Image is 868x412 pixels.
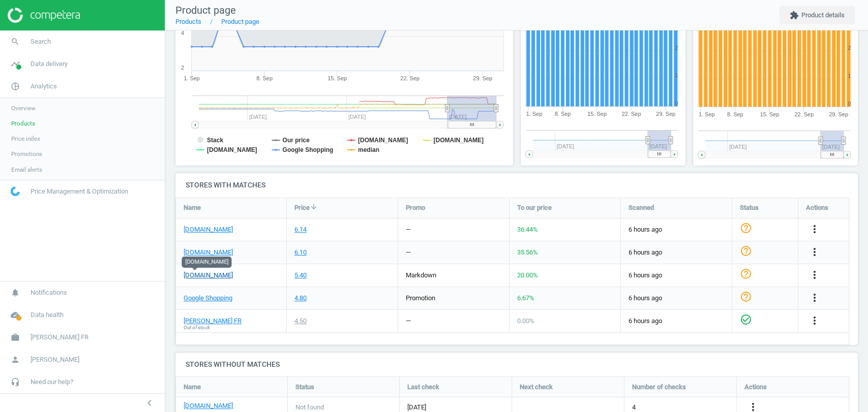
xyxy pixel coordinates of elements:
[740,203,759,212] span: Status
[31,288,67,297] span: Notifications
[310,203,318,211] i: arrow_downward
[294,316,307,326] div: 4.50
[184,203,201,212] span: Name
[184,294,232,303] a: Google Shopping
[517,294,534,302] span: 6.67 %
[760,111,779,117] tspan: 15. Sep
[31,59,68,69] span: Data delivery
[628,225,724,234] span: 6 hours ago
[407,403,504,412] span: [DATE]
[6,350,25,369] i: person
[182,257,231,268] div: [DOMAIN_NAME]
[809,314,821,327] i: more_vert
[809,223,821,235] i: more_vert
[181,65,184,71] text: 2
[809,223,821,236] button: more_vert
[406,271,436,279] span: markdown
[517,317,534,325] span: 0.00 %
[809,269,821,281] i: more_vert
[282,137,310,144] tspan: Our price
[806,203,828,212] span: Actions
[809,269,821,282] button: more_vert
[740,222,752,234] i: help_outline
[848,73,851,79] text: 1
[11,166,42,174] span: Email alerts
[628,316,724,326] span: 6 hours ago
[282,146,333,153] tspan: Google Shopping
[526,111,542,117] tspan: 1. Sep
[554,111,571,117] tspan: 8. Sep
[143,397,156,409] i: chevron_left
[294,248,307,257] div: 6.10
[727,111,743,117] tspan: 8. Sep
[698,111,714,117] tspan: 1. Sep
[520,383,553,392] span: Next check
[6,328,25,347] i: work
[6,77,25,96] i: pie_chart_outlined
[184,271,233,280] a: [DOMAIN_NAME]
[406,203,425,212] span: Promo
[656,111,675,117] tspan: 29. Sep
[207,146,257,153] tspan: [DOMAIN_NAME]
[517,203,552,212] span: To our price
[587,111,607,117] tspan: 15. Sep
[407,383,439,392] span: Last check
[433,137,484,144] tspan: [DOMAIN_NAME]
[11,150,42,158] span: Promotions
[175,18,201,25] a: Products
[517,226,538,233] span: 36.44 %
[207,137,223,144] tspan: Stack
[809,292,821,305] button: more_vert
[184,324,210,331] span: Out of stock
[31,82,57,91] span: Analytics
[256,75,273,81] tspan: 8. Sep
[358,137,408,144] tspan: [DOMAIN_NAME]
[11,104,36,112] span: Overview
[406,225,411,234] div: —
[31,310,64,320] span: Data health
[848,101,851,107] text: 0
[31,187,128,196] span: Price Management & Optimization
[790,11,799,20] i: extension
[11,186,20,196] img: wGWNvw8QSZomAAAAABJRU5ErkJggg==
[628,271,724,280] span: 6 hours ago
[829,111,848,117] tspan: 29. Sep
[400,75,420,81] tspan: 22. Sep
[809,246,821,258] i: more_vert
[327,75,347,81] tspan: 15. Sep
[184,401,233,410] a: [DOMAIN_NAME]
[6,305,25,325] i: cloud_done
[675,101,678,107] text: 0
[184,248,233,257] a: [DOMAIN_NAME]
[809,314,821,328] button: more_vert
[632,383,686,392] span: Number of checks
[809,292,821,304] i: more_vert
[295,383,314,392] span: Status
[175,173,858,197] h4: Stores with matches
[31,333,88,342] span: [PERSON_NAME] FR
[294,271,307,280] div: 5.40
[628,248,724,257] span: 6 hours ago
[175,353,858,376] h4: Stores without matches
[740,245,752,257] i: help_outline
[137,396,162,409] button: chevron_left
[31,377,73,387] span: Need our help?
[517,248,538,256] span: 35.56 %
[740,291,752,303] i: help_outline
[6,32,25,51] i: search
[6,372,25,392] i: headset_mic
[295,403,324,412] span: Not found
[294,294,307,303] div: 4.80
[221,18,259,25] a: Product page
[628,294,724,303] span: 6 hours ago
[628,203,654,212] span: Scanned
[809,246,821,259] button: more_vert
[473,75,492,81] tspan: 29. Sep
[6,54,25,74] i: timeline
[740,268,752,280] i: help_outline
[358,146,379,153] tspan: median
[184,383,201,392] span: Name
[622,111,641,117] tspan: 22. Sep
[848,45,851,51] text: 2
[181,30,184,36] text: 4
